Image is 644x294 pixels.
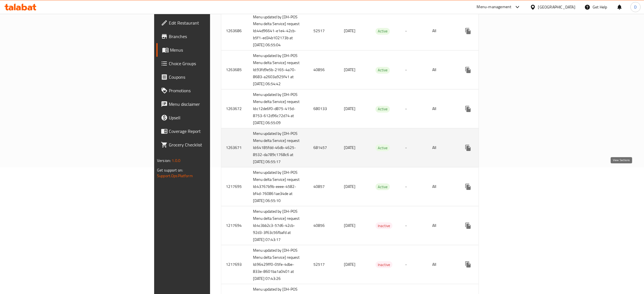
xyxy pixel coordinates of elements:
[477,4,512,10] div: Menu-management
[157,157,171,164] span: Version:
[376,145,390,151] span: Active
[461,141,475,155] button: more
[428,51,457,89] td: All
[248,128,309,167] td: Menu updated by [DH-POS Menu delta Service] request Id:64185fdd-46db-4625-8532-da789c1768c6 at [D...
[344,222,355,229] span: [DATE]
[401,51,428,89] td: -
[461,219,475,232] button: more
[169,101,257,107] span: Menu disclaimer
[475,141,488,155] button: Change Status
[376,223,392,229] span: Inactive
[428,12,457,51] td: All
[248,167,309,206] td: Menu updated by [DH-POS Menu delta Service] request Id:43767b9b-eeee-4582-bf4d-760861ae34de at [D...
[248,89,309,128] td: Menu updated by [DH-POS Menu delta Service] request Id:c12de6f0-d875-415d-8753-612d96c72d74 at [D...
[248,206,309,245] td: Menu updated by [DH-POS Menu delta Service] request Id:4c3bb2c3-57d6-42cb-92d3-3f63c56fbafd at [D...
[461,102,475,116] button: more
[156,84,262,97] a: Promotions
[248,12,309,51] td: Menu updated by [DH-POS Menu delta Service] request Id:44d96641-e1e4-42cb-b5f1-ed34b102173b at [D...
[156,70,262,84] a: Coupons
[376,144,390,151] div: Active
[461,180,475,194] button: more
[461,258,475,271] button: more
[157,172,193,179] a: Support.OpsPlatform
[475,24,488,38] button: Change Status
[376,67,390,73] span: Active
[309,51,339,89] td: 40856
[309,206,339,245] td: 40856
[376,28,390,34] span: Active
[344,66,355,73] span: [DATE]
[428,128,457,167] td: All
[634,4,637,10] span: D
[461,63,475,77] button: more
[344,105,355,112] span: [DATE]
[169,74,257,80] span: Coupons
[344,27,355,34] span: [DATE]
[475,219,488,232] button: Change Status
[401,206,428,245] td: -
[428,206,457,245] td: All
[169,19,257,26] span: Edit Restaurant
[248,245,309,284] td: Menu updated by [DH-POS Menu delta Service] request Id:96429ff0-05fe-4dbe-833e-8601ba1a0401 at [D...
[170,47,257,53] span: Menus
[169,141,257,148] span: Grocery Checklist
[538,4,575,10] div: [GEOGRAPHIC_DATA]
[461,24,475,38] button: more
[309,245,339,284] td: 52517
[376,106,390,112] span: Active
[156,124,262,138] a: Coverage Report
[376,261,392,268] div: Inactive
[169,114,257,121] span: Upsell
[475,102,488,116] button: Change Status
[401,89,428,128] td: -
[309,12,339,51] td: 52517
[248,51,309,89] td: Menu updated by [DH-POS Menu delta Service] request Id:93fd9e5b-2165-4a70-8683-a2603a925f41 at [D...
[344,183,355,190] span: [DATE]
[156,57,262,70] a: Choice Groups
[401,167,428,206] td: -
[156,16,262,30] a: Edit Restaurant
[156,97,262,111] a: Menu disclaimer
[169,33,257,40] span: Branches
[376,222,392,229] div: Inactive
[475,180,488,194] button: Change Status
[156,111,262,124] a: Upsell
[309,167,339,206] td: 40857
[475,63,488,77] button: Change Status
[344,261,355,268] span: [DATE]
[401,245,428,284] td: -
[376,67,390,74] div: Active
[169,128,257,135] span: Coverage Report
[169,60,257,67] span: Choice Groups
[401,128,428,167] td: -
[169,87,257,94] span: Promotions
[475,258,488,271] button: Change Status
[428,245,457,284] td: All
[344,144,355,151] span: [DATE]
[156,30,262,43] a: Branches
[401,12,428,51] td: -
[309,89,339,128] td: 680133
[376,184,390,190] span: Active
[428,167,457,206] td: All
[376,262,392,268] span: Inactive
[309,128,339,167] td: 681457
[172,157,180,164] span: 1.0.0
[157,166,183,174] span: Get support on:
[428,89,457,128] td: All
[156,138,262,152] a: Grocery Checklist
[156,43,262,57] a: Menus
